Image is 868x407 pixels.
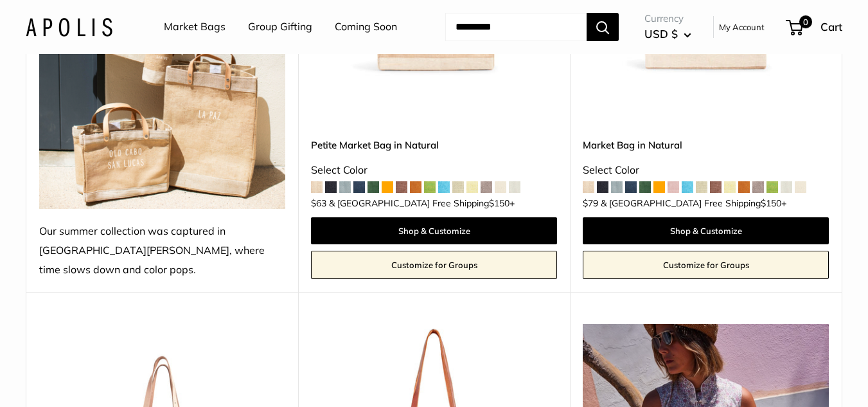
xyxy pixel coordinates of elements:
[583,217,829,244] a: Shop & Customize
[311,197,326,209] span: $63
[311,138,557,152] a: Petite Market Bag in Natural
[799,15,812,28] span: 0
[329,199,515,208] span: & [GEOGRAPHIC_DATA] Free Shipping +
[39,222,285,280] div: Our summer collection was captured in [GEOGRAPHIC_DATA][PERSON_NAME], where time slows down and c...
[311,217,557,244] a: Shop & Customize
[583,138,829,152] a: Market Bag in Natural
[489,197,509,209] span: $150
[644,10,691,28] span: Currency
[719,19,765,35] a: My Account
[26,17,112,36] img: Apolis
[583,197,598,209] span: $79
[248,17,312,37] a: Group Gifting
[445,13,587,41] input: Search...
[787,17,842,37] a: 0 Cart
[761,197,781,209] span: $150
[164,17,226,37] a: Market Bags
[583,161,829,180] div: Select Color
[311,161,557,180] div: Select Color
[335,17,397,37] a: Coming Soon
[311,251,557,279] a: Customize for Groups
[820,20,842,33] span: Cart
[644,24,691,44] button: USD $
[601,199,786,208] span: & [GEOGRAPHIC_DATA] Free Shipping +
[587,13,619,41] button: Search
[644,27,678,41] span: USD $
[583,251,829,279] a: Customize for Groups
